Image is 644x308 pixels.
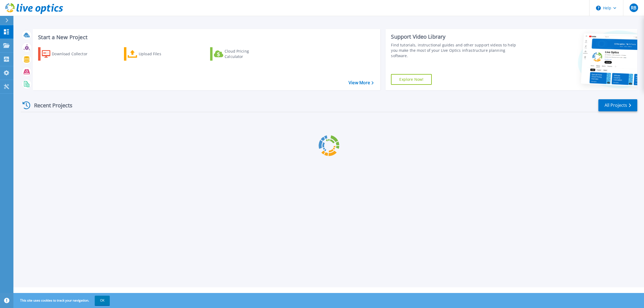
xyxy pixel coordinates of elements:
[210,47,270,61] a: Cloud Pricing Calculator
[15,296,110,305] span: This site uses cookies to track your navigation.
[139,49,182,59] div: Upload Files
[391,74,432,85] a: Explore Now!
[598,99,637,111] a: All Projects
[124,47,184,61] a: Upload Files
[95,296,110,305] button: OK
[38,34,374,40] h3: Start a New Project
[38,47,98,61] a: Download Collector
[631,6,636,10] span: RB
[391,33,521,40] div: Support Video Library
[349,80,374,85] a: View More
[52,49,95,59] div: Download Collector
[225,49,268,59] div: Cloud Pricing Calculator
[21,99,80,112] div: Recent Projects
[391,42,521,58] div: Find tutorials, instructional guides and other support videos to help you make the most of your L...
